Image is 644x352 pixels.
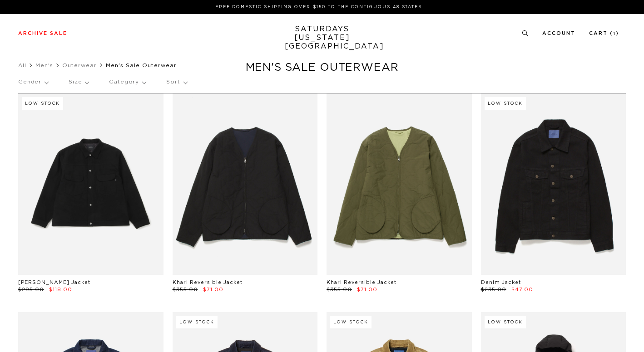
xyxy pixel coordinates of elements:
a: Denim Jacket [481,280,521,285]
a: SATURDAYS[US_STATE][GEOGRAPHIC_DATA] [285,25,360,51]
a: Account [542,31,575,36]
p: Gender [18,72,48,93]
small: 1 [613,32,616,36]
a: Khari Reversible Jacket [327,280,396,285]
p: Size [69,72,89,93]
span: $235.00 [481,287,506,292]
a: All [18,63,26,68]
span: $71.00 [357,287,377,292]
span: $355.00 [173,287,198,292]
a: Cart (1) [589,31,619,36]
span: $118.00 [49,287,72,292]
a: Outerwear [62,63,97,68]
div: Low Stock [22,97,63,110]
a: Archive Sale [18,31,67,36]
a: [PERSON_NAME] Jacket [18,280,90,285]
a: Men's [35,63,53,68]
div: Low Stock [176,316,218,328]
div: Low Stock [485,97,526,110]
span: $47.00 [511,287,533,292]
p: FREE DOMESTIC SHIPPING OVER $150 TO THE CONTIGUOUS 48 STATES [22,4,615,10]
p: Category [109,72,146,93]
div: Low Stock [485,316,526,328]
a: Khari Reversible Jacket [173,280,243,285]
span: $71.00 [203,287,223,292]
div: Low Stock [330,316,372,328]
span: $355.00 [327,287,352,292]
span: Men's Sale Outerwear [106,63,177,68]
span: $295.00 [18,287,44,292]
p: Sort [166,72,187,93]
